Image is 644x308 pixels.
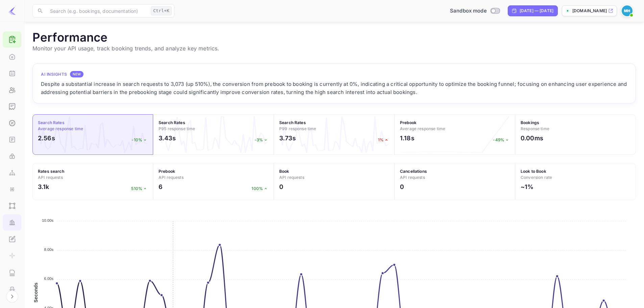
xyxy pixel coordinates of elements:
p: 1% [378,137,389,143]
input: Search (e.g. bookings, documentation) [46,4,148,18]
strong: Search Rates [279,120,306,125]
span: Sandbox mode [450,7,487,15]
div: Ctrl+K [151,6,172,15]
strong: Prebook [400,120,416,125]
strong: Prebook [159,169,175,174]
text: Seconds [33,282,39,302]
div: Click to change the date range period [508,5,558,16]
span: Average response time [400,126,445,131]
a: API Keys [3,148,21,164]
h1: Performance [32,30,636,44]
span: API requests [279,175,304,180]
a: Commission [3,115,21,131]
a: API docs and SDKs [3,132,21,147]
strong: Rates search [38,169,64,174]
p: -3% [255,137,268,143]
h2: 3.73s [279,134,296,143]
img: LiteAPI [8,7,16,15]
tspan: 10.00s [42,218,53,222]
a: Whitelabel [3,231,21,246]
a: Bookings [3,65,21,81]
div: [DATE] — [DATE] [520,8,553,14]
h2: 6 [159,182,163,191]
a: Overview [3,49,21,64]
h4: AI Insights [41,71,67,77]
span: API requests [38,175,63,180]
div: NEW [70,71,84,77]
h2: 0.00ms [521,134,543,143]
h2: 3.1k [38,182,49,191]
span: Conversion rate [521,175,552,180]
strong: Cancellations [400,169,427,174]
strong: Search Rates [38,120,65,125]
h2: ~1% [521,182,533,191]
a: Performance [3,214,21,230]
a: Fraud management [3,281,21,297]
span: Average response time [38,126,83,131]
p: Monitor your API usage, track booking trends, and analyze key metrics. [32,44,636,52]
a: Webhooks [3,165,21,180]
strong: Search Rates [159,120,185,125]
h2: 0 [400,182,404,191]
a: Integrations [3,181,21,197]
span: API requests [400,175,425,180]
p: 510% [131,186,148,192]
img: Michael Haddad [622,5,633,16]
p: [DOMAIN_NAME] [572,8,607,14]
tspan: 6.00s [44,277,54,281]
p: -10% [132,137,148,143]
h2: 2.56s [38,134,55,143]
h2: 1.18s [400,134,414,143]
h2: 3.43s [159,134,176,143]
tspan: 8.00s [44,247,54,252]
strong: Bookings [521,120,539,125]
div: Switch to Production mode [447,7,502,15]
p: -49% [493,137,510,143]
span: P95 response time [159,126,195,131]
a: Team management [3,82,21,97]
span: API requests [159,175,184,180]
span: P99 response time [279,126,316,131]
p: 100% [252,186,268,192]
a: UI Components [3,198,21,213]
strong: Book [279,169,289,174]
div: Despite a substantial increase in search requests to 3,073 (up 510%), the conversion from prebook... [41,80,627,96]
a: API Logs [3,265,21,280]
strong: Look to Book [521,169,546,174]
h2: 0 [279,182,283,191]
button: Expand navigation [6,290,18,303]
span: Response time [521,126,549,131]
a: Earnings [3,98,21,114]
